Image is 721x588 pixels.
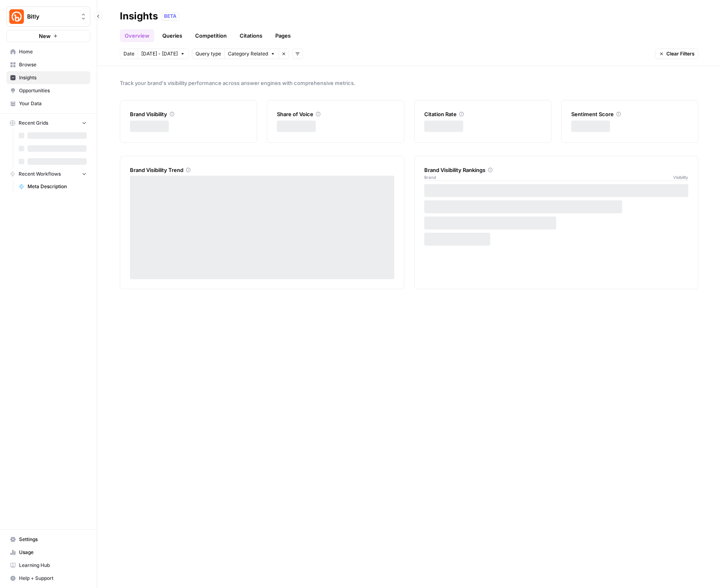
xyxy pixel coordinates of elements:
span: Brand [424,174,436,180]
span: Home [19,48,87,55]
span: Usage [19,549,87,556]
div: Insights [120,10,158,23]
a: Learning Hub [6,559,90,572]
a: Home [6,45,90,58]
span: Insights [19,74,87,81]
button: Category Related [224,49,279,59]
span: Date [123,50,134,57]
span: Your Data [19,100,87,107]
button: Recent Workflows [6,168,90,180]
div: Sentiment Score [571,110,688,118]
a: Competition [190,29,232,42]
span: Track your brand's visibility performance across answer engines with comprehensive metrics. [120,79,698,87]
a: Browse [6,58,90,71]
span: Meta Description [28,183,87,190]
button: Recent Grids [6,117,90,129]
img: Bitly Logo [9,9,24,24]
span: [DATE] - [DATE] [141,50,178,57]
a: Queries [157,29,187,42]
span: Opportunities [19,87,87,94]
a: Opportunities [6,84,90,97]
a: Meta Description [15,180,90,193]
span: Recent Grids [19,119,48,127]
span: New [39,32,51,40]
a: Your Data [6,97,90,110]
a: Usage [6,546,90,559]
div: Citation Rate [424,110,541,118]
div: Brand Visibility [130,110,247,118]
a: Pages [270,29,296,42]
a: Overview [120,29,154,42]
div: BETA [161,12,179,20]
span: Help + Support [19,575,87,582]
a: Citations [235,29,267,42]
div: Brand Visibility Rankings [424,166,689,174]
a: Insights [6,71,90,84]
button: Workspace: Bitly [6,6,90,27]
button: Clear Filters [655,49,698,59]
span: Clear Filters [666,50,695,57]
div: Brand Visibility Trend [130,166,394,174]
span: Browse [19,61,87,68]
span: Category Related [228,50,268,57]
span: Recent Workflows [19,170,61,178]
button: Help + Support [6,572,90,585]
span: Bitly [27,13,76,21]
button: [DATE] - [DATE] [138,49,189,59]
a: Settings [6,533,90,546]
span: Query type [196,50,221,57]
span: Learning Hub [19,562,87,569]
span: Visibility [673,174,688,180]
button: New [6,30,90,42]
span: Settings [19,536,87,543]
div: Share of Voice [277,110,394,118]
